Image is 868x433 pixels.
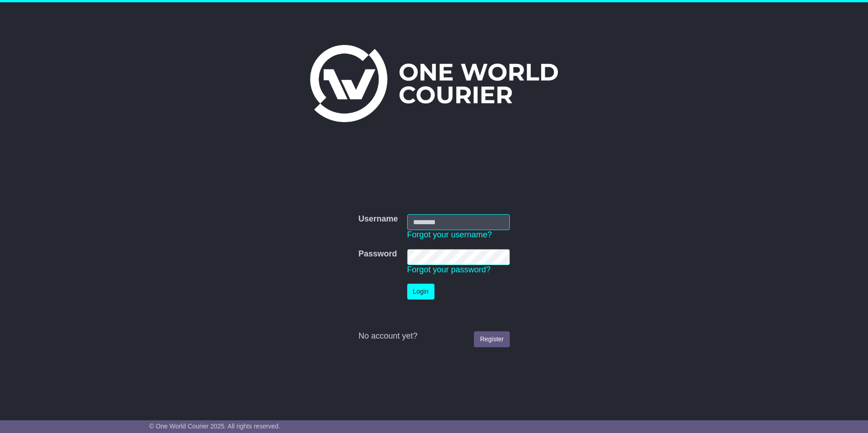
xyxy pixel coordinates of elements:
a: Forgot your password? [407,265,491,274]
a: Register [474,331,509,347]
a: Forgot your username? [407,230,492,239]
span: © One World Courier 2025. All rights reserved. [149,423,281,430]
button: Login [407,284,434,300]
img: One World [310,45,558,122]
div: No account yet? [358,331,509,341]
label: Username [358,214,398,224]
label: Password [358,249,397,259]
